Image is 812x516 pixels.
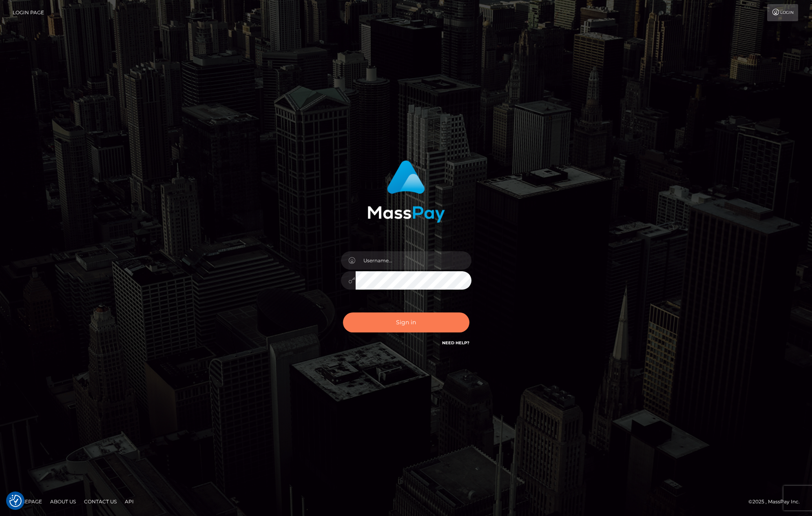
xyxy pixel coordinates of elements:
a: API [122,495,137,508]
a: Login Page [13,4,44,21]
img: MassPay Login [367,160,445,223]
a: Login [767,4,798,21]
a: Homepage [9,495,45,508]
a: Contact Us [81,495,120,508]
img: Revisit consent button [9,495,22,507]
button: Consent Preferences [9,495,22,507]
a: About Us [47,495,79,508]
button: Sign in [343,312,469,332]
a: Need Help? [442,340,469,345]
div: © 2025 , MassPay Inc. [748,497,806,506]
input: Username... [356,251,471,270]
